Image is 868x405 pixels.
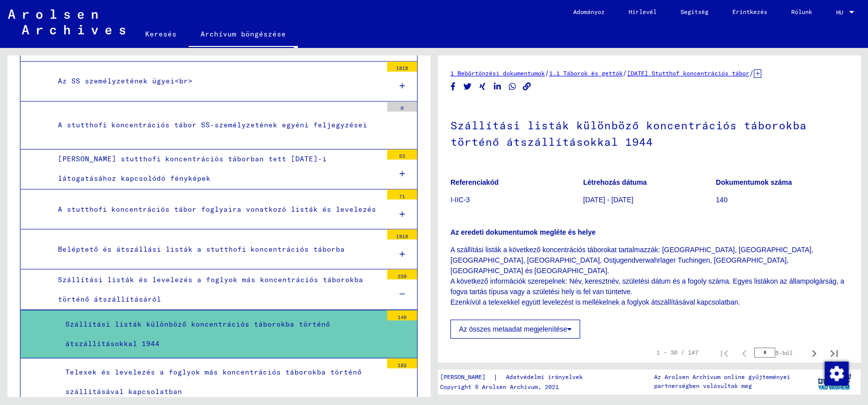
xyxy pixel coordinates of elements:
font: Keresés [145,29,177,38]
img: yv_logo.png [816,369,853,394]
font: 53 [399,153,405,159]
font: Adományoz [573,8,605,15]
font: Szállítási listák különböző koncentrációs táborokba történő átszállításokkal 1944 [65,319,330,348]
font: Beléptető és átszállási listák a stutthofi koncentrációs táborba [58,244,345,253]
a: Keresés [133,22,189,46]
button: Link másolása [522,80,532,93]
font: / [545,68,549,77]
font: Rólunk [791,8,812,15]
div: Hozzájárulás módosítása [824,361,848,385]
font: 140 [716,196,727,204]
font: [DATE] - [DATE] [583,196,634,204]
button: Megosztás Facebookon [448,80,458,93]
a: [PERSON_NAME] [440,372,493,383]
font: / [623,68,627,77]
img: Hozzájárulás módosítása [825,362,849,386]
font: Dokumentumok száma [716,178,792,186]
font: partnerségben valósultak meg [654,382,752,390]
font: Szállítási listák és levelezés a foglyok más koncentrációs táborokba történő átszállításáról [58,275,363,303]
font: I-IIC-3 [450,196,470,204]
font: Referenciakód [450,178,498,186]
font: Archívum böngészése [201,29,286,38]
button: Megosztás Twitteren [462,80,473,93]
font: 1918 [396,233,408,239]
font: 140 [398,314,407,320]
button: Megosztás WhatsApp-on [507,80,518,93]
font: A stutthofi koncentrációs tábor foglyaira vonatkozó listák és levelezés [58,204,376,213]
button: Utolsó oldal [824,343,844,363]
font: A következő információk szerepelnek: Név, keresztnév, születési dátum és a fogoly száma. Egyes li... [450,277,844,296]
a: Adatvédelmi irányelvek [498,372,595,383]
font: A szállítási listák a következő koncentrációs táborokat tartalmazzák: [GEOGRAPHIC_DATA], [GEOGRAP... [450,246,813,275]
button: Következő oldal [804,343,824,363]
font: Segítség [680,8,708,15]
font: Ezenkívül a telexekkel együtt levelezést is mellékelnek a foglyok átszállításával kapcsolatban. [450,298,740,306]
font: 0 [401,105,404,111]
font: HU [836,8,843,16]
font: Létrehozás dátuma [583,178,647,186]
a: Archívum böngészése [189,22,298,48]
font: | [493,373,498,382]
button: Első oldal [714,343,734,363]
font: 182 [398,362,407,368]
font: Hírlevél [629,8,656,15]
a: [DATE] Stutthof koncentrációs tábor [627,69,749,77]
font: [PERSON_NAME] stutthofi koncentrációs táborban tett [DATE]-i látogatásához kapcsolódó fényképek [58,154,327,183]
font: Szállítási listák különböző koncentrációs táborokba történő átszállításokkal 1944 [450,118,807,149]
button: Az összes metaadat megjelenítése [450,320,580,339]
font: Az eredeti dokumentumok megléte és helye [450,228,596,236]
button: Megosztás LinkedIn-en [492,80,503,93]
button: Előző oldal [734,343,754,363]
img: Arolsen_neg.svg [8,9,125,34]
a: 1 Bebörtönzési dokumentumok [450,69,545,77]
font: Az Arolsen Archívum online gyűjteményei [654,373,790,381]
font: Copyright © Arolsen Archívum, 2021 [440,383,559,391]
button: Megosztás Xingen [477,80,488,93]
font: A stutthofi koncentrációs tábor SS-személyzetének egyéni feljegyzései [58,120,367,129]
font: Az összes metaadat megjelenítése [459,325,567,333]
font: 339 [398,273,407,279]
font: 1 – 30 / 147 [656,349,698,356]
font: / [749,68,754,77]
font: Telexek és levelezés a foglyok más koncentrációs táborokba történő szállításával kapcsolatban [65,367,362,396]
font: [PERSON_NAME] [440,373,485,381]
font: Érintkezés [732,8,767,15]
a: 1.1 Táborok és gettók [549,69,623,77]
font: Adatvédelmi irányelvek [506,373,583,381]
font: 5-ből [775,349,793,357]
font: 1818 [396,65,408,71]
font: 71 [399,193,405,199]
font: Az SS személyzetének ügyei<br> [58,76,193,85]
